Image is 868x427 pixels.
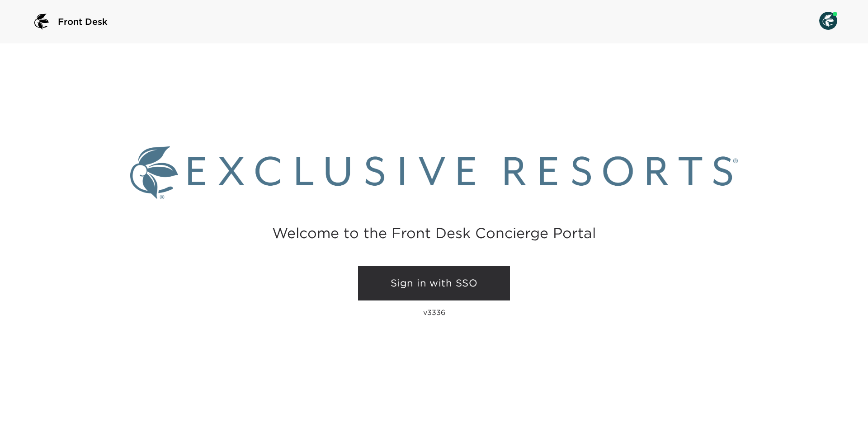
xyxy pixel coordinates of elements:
[819,12,837,30] img: User
[423,308,445,317] p: v3336
[31,11,52,33] img: logo
[58,15,108,28] span: Front Desk
[130,146,738,199] img: Exclusive Resorts logo
[272,226,596,240] h2: Welcome to the Front Desk Concierge Portal
[358,266,510,300] a: Sign in with SSO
